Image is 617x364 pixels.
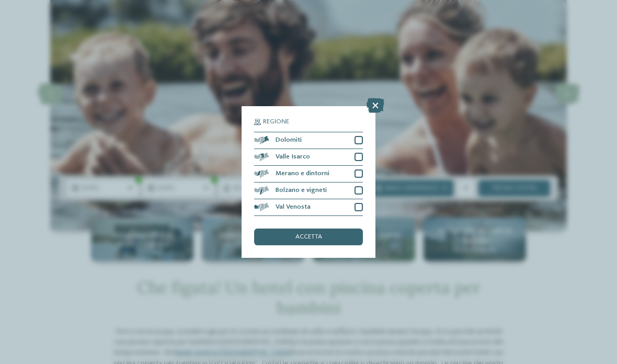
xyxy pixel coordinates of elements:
span: Regione [263,119,289,126]
span: accetta [295,234,322,241]
span: Merano e dintorni [276,170,329,177]
span: Dolomiti [276,137,302,144]
span: Valle Isarco [276,154,310,161]
span: Bolzano e vigneti [276,187,327,194]
span: Val Venosta [276,204,311,211]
